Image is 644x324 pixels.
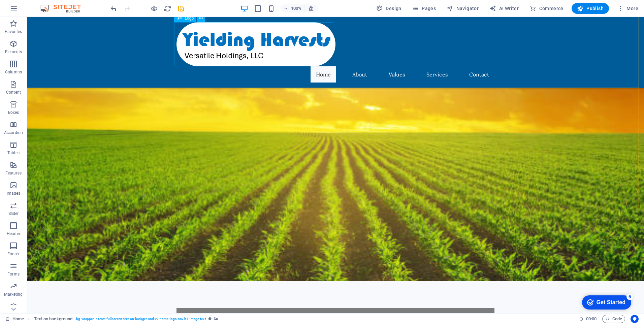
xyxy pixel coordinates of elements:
[527,3,566,14] button: Commerce
[214,317,218,321] i: This element contains a background
[591,316,592,321] span: :
[291,4,301,12] h6: 100%
[39,4,89,12] img: Editor Logo
[374,3,404,14] button: Design
[20,7,49,13] div: Get Started
[34,315,73,323] span: Click to select. Double-click to edit
[150,4,158,12] button: Click here to leave preview mode and continue editing
[5,315,24,323] a: Click to cancel selection. Double-click to open Pages
[529,5,563,12] span: Commerce
[489,5,519,12] span: AI Writer
[614,3,641,14] button: More
[444,3,481,14] button: Navigator
[410,3,439,14] button: Pages
[5,170,22,176] p: Features
[7,271,20,277] p: Forms
[34,315,218,323] nav: breadcrumb
[5,49,22,55] p: Elements
[75,315,205,323] span: . bg-wrapper .preset-fullscreen-text-on-background-v2-home-logo-nav-h1-image-text
[447,5,479,12] span: Navigator
[281,4,304,12] button: 100%
[109,4,118,12] button: undo
[50,1,57,8] div: 5
[177,5,185,12] i: Save (Ctrl+S)
[577,5,604,12] span: Publish
[631,315,639,323] button: Usercentrics
[164,5,171,12] i: Reload page
[308,5,314,11] i: On resize automatically adjust zoom level to fit chosen device.
[5,3,55,18] div: Get Started 5 items remaining, 0% complete
[602,315,625,323] button: Code
[374,3,404,14] div: Design (Ctrl+Alt+Y)
[487,3,521,14] button: AI Writer
[376,5,401,12] span: Design
[5,29,22,34] p: Favorites
[7,231,20,236] p: Header
[579,315,597,323] h6: Session time
[605,315,622,323] span: Code
[6,90,21,95] p: Content
[7,150,20,156] p: Tables
[4,292,23,297] p: Marketing
[572,3,609,14] button: Publish
[617,5,638,12] span: More
[412,5,436,12] span: Pages
[177,4,185,12] button: save
[208,317,212,321] i: This element is a customizable preset
[5,69,22,75] p: Columns
[110,5,118,12] i: Undo: Change round corners (Ctrl+Z)
[7,251,20,257] p: Footer
[185,16,194,20] span: Logo
[8,110,19,115] p: Boxes
[7,191,21,196] p: Images
[586,315,597,323] span: 00 00
[8,211,19,216] p: Slider
[4,130,23,135] p: Accordion
[163,4,171,12] button: reload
